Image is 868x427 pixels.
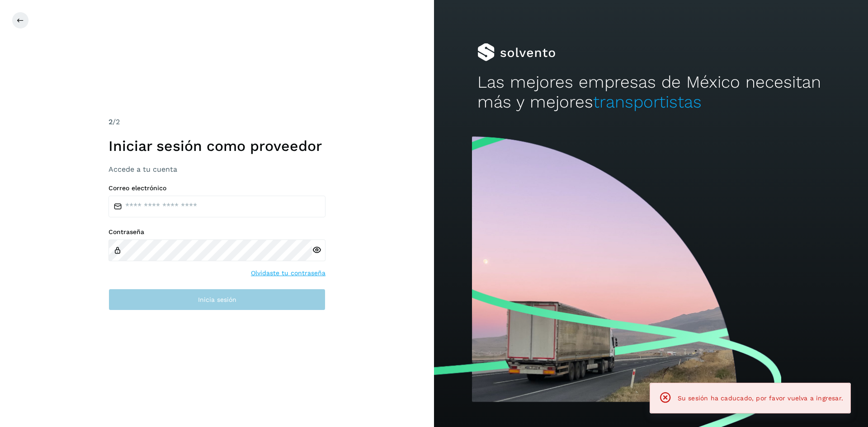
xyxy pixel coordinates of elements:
[251,268,325,278] a: Olvidaste tu contraseña
[198,296,236,303] span: Inicia sesión
[108,165,325,174] h3: Accede a tu cuenta
[108,117,325,127] div: /2
[108,228,325,236] label: Contraseña
[108,289,325,310] button: Inicia sesión
[477,72,825,113] h2: Las mejores empresas de México necesitan más y mejores
[108,117,113,126] span: 2
[108,184,325,192] label: Correo electrónico
[678,394,843,402] span: Su sesión ha caducado, por favor vuelva a ingresar.
[108,137,325,155] h1: Iniciar sesión como proveedor
[593,92,702,112] span: transportistas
